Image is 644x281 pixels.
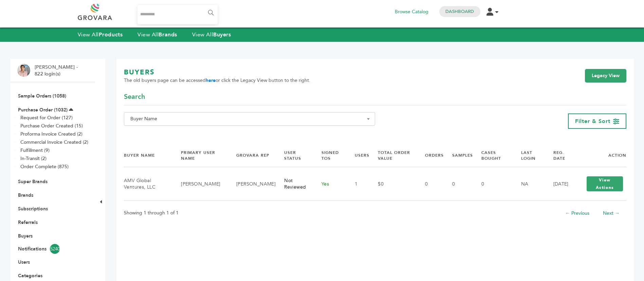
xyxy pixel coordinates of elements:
[20,131,82,137] a: Proforma Invoice Created (2)
[513,167,545,201] td: NA
[78,31,123,38] a: View AllProducts
[20,123,83,129] a: Purchase Order Created (15)
[445,8,474,15] a: Dashboard
[124,209,179,217] p: Showing 1 through 1 of 1
[395,8,428,16] a: Browse Catalog
[18,219,38,226] a: Referrals
[444,167,473,201] td: 0
[346,167,369,201] td: 1
[18,233,33,239] a: Buyers
[124,167,172,201] td: AMV Global Ventures, LLC
[18,192,33,198] a: Brands
[18,259,30,265] a: Users
[172,167,228,201] td: [PERSON_NAME]
[585,69,626,83] a: Legacy View
[20,147,50,154] a: Fulfillment (9)
[473,144,513,167] th: Cases Bought
[603,210,620,216] a: Next →
[20,139,88,145] a: Commercial Invoice Created (2)
[18,244,87,254] a: Notifications5240
[417,144,444,167] th: Orders
[20,155,47,162] a: In-Transit (2)
[313,167,346,201] td: Yes
[545,167,575,201] td: [DATE]
[192,31,231,38] a: View AllBuyers
[137,31,177,38] a: View AllBrands
[417,167,444,201] td: 0
[159,31,177,38] strong: Brands
[444,144,473,167] th: Samples
[276,144,313,167] th: User Status
[20,163,69,170] a: Order Complete (875)
[545,144,575,167] th: Reg. Date
[276,167,313,201] td: Not Reviewed
[369,167,417,201] td: $0
[18,273,42,279] a: Categories
[124,77,310,84] span: The old buyers page can be accessed or click the Legacy View button to the right.
[18,206,48,212] a: Subscriptions
[20,115,73,121] a: Request for Order (127)
[137,5,218,24] input: Search...
[124,68,310,77] h1: BUYERS
[473,167,513,201] td: 0
[346,144,369,167] th: Users
[228,167,276,201] td: [PERSON_NAME]
[206,77,216,84] a: here
[565,210,589,216] a: ← Previous
[18,178,48,185] a: Super Brands
[513,144,545,167] th: Last Login
[124,144,172,167] th: Buyer Name
[213,31,231,38] strong: Buyers
[124,112,375,126] span: Buyer Name
[128,114,371,124] span: Buyer Name
[228,144,276,167] th: Grovara Rep
[50,244,60,254] span: 5240
[369,144,417,167] th: Total Order Value
[18,107,68,113] a: Purchase Order (1032)
[172,144,228,167] th: Primary User Name
[575,144,626,167] th: Action
[313,144,346,167] th: Signed TOS
[99,31,123,38] strong: Products
[575,118,610,125] span: Filter & Sort
[18,93,66,99] a: Sample Orders (1058)
[124,92,145,102] span: Search
[35,64,79,77] li: [PERSON_NAME] - 822 login(s)
[587,176,623,191] button: View Actions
